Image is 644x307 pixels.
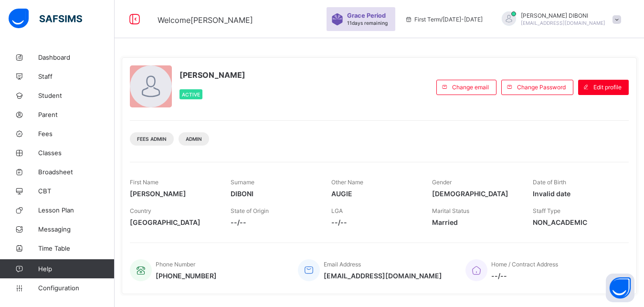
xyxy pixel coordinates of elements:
[533,218,619,226] span: NON_ACADEMIC
[331,207,343,214] span: LGA
[38,265,114,273] span: Help
[130,179,158,186] span: First Name
[491,261,558,268] span: Home / Contract Address
[331,218,418,226] span: --/--
[491,272,558,280] span: --/--
[38,284,114,292] span: Configuration
[533,190,619,198] span: Invalid date
[130,207,151,214] span: Country
[593,84,622,91] span: Edit profile
[521,12,605,19] span: [PERSON_NAME] DIBONI
[432,218,518,226] span: Married
[432,190,518,198] span: [DEMOGRAPHIC_DATA]
[179,70,245,80] span: [PERSON_NAME]
[331,13,343,25] img: sticker-purple.71386a28dfed39d6af7621340158ba97.svg
[331,179,363,186] span: Other Name
[38,92,115,99] span: Student
[231,218,317,226] span: --/--
[324,272,442,280] span: [EMAIL_ADDRESS][DOMAIN_NAME]
[533,207,560,214] span: Staff Type
[9,9,82,29] img: safsims
[158,15,253,25] span: Welcome [PERSON_NAME]
[38,53,115,61] span: Dashboard
[517,84,566,91] span: Change Password
[347,20,388,26] span: 11 days remaining
[38,149,115,157] span: Classes
[521,20,605,26] span: [EMAIL_ADDRESS][DOMAIN_NAME]
[405,16,483,23] span: session/term information
[606,274,634,302] button: Open asap
[38,130,115,138] span: Fees
[38,73,115,80] span: Staff
[231,179,254,186] span: Surname
[182,92,200,97] span: Active
[38,168,115,176] span: Broadsheet
[38,244,115,252] span: Time Table
[156,272,217,280] span: [PHONE_NUMBER]
[130,218,216,226] span: [GEOGRAPHIC_DATA]
[347,12,386,19] span: Grace Period
[38,111,115,118] span: Parent
[452,84,489,91] span: Change email
[130,190,216,198] span: [PERSON_NAME]
[38,225,115,233] span: Messaging
[186,136,202,142] span: Admin
[324,261,361,268] span: Email Address
[38,206,115,214] span: Lesson Plan
[38,187,115,195] span: CBT
[156,261,195,268] span: Phone Number
[231,207,269,214] span: State of Origin
[492,11,626,27] div: YUSUFDIBONI
[137,136,167,142] span: Fees Admin
[231,190,317,198] span: DIBONI
[432,207,469,214] span: Marital Status
[331,190,418,198] span: AUGIE
[533,179,566,186] span: Date of Birth
[432,179,452,186] span: Gender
